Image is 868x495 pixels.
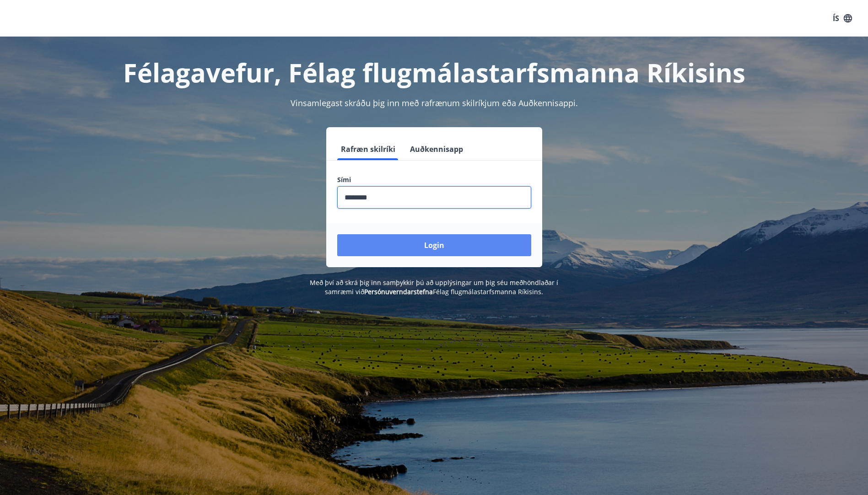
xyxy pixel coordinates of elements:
[337,138,399,160] button: Rafræn skilríki
[310,278,558,296] span: Með því að skrá þig inn samþykkir þú að upplýsingar um þig séu meðhöndlaðar í samræmi við Félag f...
[116,55,753,90] h1: Félagavefur, Félag flugmálastarfsmanna Ríkisins
[364,287,433,296] a: Persónuverndarstefna
[406,138,467,160] button: Auðkennisapp
[337,175,531,184] label: Sími
[828,10,857,27] button: ÍS
[337,234,531,256] button: Login
[291,97,578,108] span: Vinsamlegast skráðu þig inn með rafrænum skilríkjum eða Auðkennisappi.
